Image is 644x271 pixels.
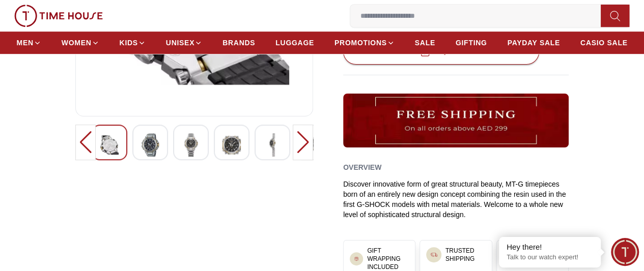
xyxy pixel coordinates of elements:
a: SALE [415,34,435,52]
img: ... [430,251,437,258]
h3: GIFT WRAPPING INCLUDED [367,247,409,271]
span: WOMEN [62,38,92,48]
img: G-SHOCK Men's Analog Silver Dial Watch - MTG-B3000D-1A9DR [222,133,241,157]
span: MEN [17,38,34,48]
span: CASIO SALE [580,38,628,48]
img: G-SHOCK Men's Analog Silver Dial Watch - MTG-B3000D-1A9DR [141,133,159,157]
img: G-SHOCK Men's Analog Silver Dial Watch - MTG-B3000D-1A9DR [182,133,200,157]
div: Chat Widget [611,238,639,266]
a: MEN [17,34,41,52]
a: PROMOTIONS [334,34,395,52]
span: BRANDS [222,38,255,48]
span: PAYDAY SALE [507,38,559,48]
h3: TRUSTED SHIPPING [445,247,486,263]
a: GIFTING [456,34,487,52]
img: ... [354,256,359,261]
a: PAYDAY SALE [507,34,559,52]
img: G-SHOCK Men's Analog Silver Dial Watch - MTG-B3000D-1A9DR [100,133,119,157]
span: PROMOTIONS [334,38,387,48]
span: UNISEX [166,38,194,48]
div: Discover innovative form of great structural beauty, MT-G timepieces born of an entirely new desi... [343,179,569,220]
img: G-SHOCK Men's Analog Silver Dial Watch - MTG-B3000D-1A9DR [263,133,282,157]
span: SALE [415,38,435,48]
a: BRANDS [222,34,255,52]
span: LUGGAGE [275,38,314,48]
a: UNISEX [166,34,202,52]
p: Talk to our watch expert! [507,253,593,262]
a: CASIO SALE [580,34,628,52]
span: GIFTING [456,38,487,48]
a: KIDS [120,34,146,52]
div: Hey there! [507,242,593,252]
a: WOMEN [62,34,99,52]
a: LUGGAGE [275,34,314,52]
img: ... [14,5,103,27]
span: KIDS [120,38,138,48]
h2: Overview [343,160,381,175]
img: ... [343,94,569,147]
